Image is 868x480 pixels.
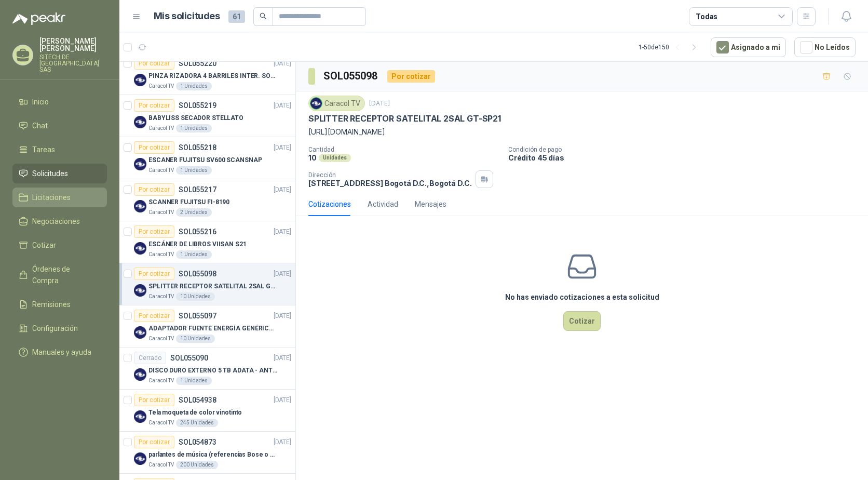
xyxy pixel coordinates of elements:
div: Caracol TV [308,96,365,111]
span: 61 [228,10,245,23]
div: 1 Unidades [176,82,212,90]
p: Caracol TV [148,166,174,175]
a: Por cotizarSOL055220[DATE] Company LogoPINZA RIZADORA 4 BARRILES INTER. SOL-GEL BABYLISS SECADOR ... [119,53,295,95]
a: Por cotizarSOL055218[DATE] Company LogoESCANER FUJITSU SV600 SCANSNAPCaracol TV1 Unidades [119,137,295,179]
button: No Leídos [794,37,856,57]
a: Por cotizarSOL055098[DATE] Company LogoSPLITTER RECEPTOR SATELITAL 2SAL GT-SP21Caracol TV10 Unidades [119,263,295,305]
div: Por cotizar [134,268,174,280]
p: [DATE] [274,353,291,363]
div: Por cotizar [387,70,435,83]
div: 2 Unidades [176,208,212,217]
p: Tela moqueta de color vinotinto [148,408,242,418]
p: PINZA RIZADORA 4 BARRILES INTER. SOL-GEL BABYLISS SECADOR STELLATO [148,71,278,81]
h3: No has enviado cotizaciones a esta solicitud [505,291,659,303]
img: Company Logo [134,200,146,212]
p: Crédito 45 días [508,153,864,162]
p: Caracol TV [148,208,174,217]
img: Logo peakr [12,12,65,25]
span: Solicitudes [32,168,68,179]
div: Por cotizar [134,183,174,196]
div: Por cotizar [134,436,174,448]
p: Cantidad [308,146,500,153]
p: Caracol TV [148,461,174,469]
a: Por cotizarSOL055219[DATE] Company LogoBABYLISS SECADOR STELLATOCaracol TV1 Unidades [119,95,295,137]
span: Inicio [32,96,49,108]
p: Caracol TV [148,377,174,385]
img: Company Logo [134,158,146,170]
p: SOL055219 [179,102,216,109]
a: Por cotizarSOL055217[DATE] Company LogoSCANNER FUJITSU FI-8190Caracol TV2 Unidades [119,179,295,221]
p: SOL055220 [179,60,216,67]
a: Tareas [12,140,107,159]
a: Inicio [12,92,107,112]
p: [DATE] [274,311,291,321]
p: [PERSON_NAME] [PERSON_NAME] [39,37,107,52]
p: Dirección [308,171,471,179]
p: Caracol TV [148,419,174,427]
img: Company Logo [134,242,146,255]
p: SOL055097 [179,312,216,319]
img: Company Logo [134,368,146,381]
img: Company Logo [310,98,322,109]
a: Licitaciones [12,188,107,207]
div: 1 Unidades [176,166,212,175]
img: Company Logo [134,410,146,423]
p: 10 [308,153,317,162]
div: 1 Unidades [176,124,212,132]
h3: SOL055098 [323,68,379,84]
span: Chat [32,120,48,131]
img: Company Logo [134,326,146,339]
div: Actividad [368,198,398,210]
p: SOL055098 [179,270,216,277]
div: Por cotizar [134,141,174,154]
div: Unidades [319,154,351,162]
p: parlantes de música (referencias Bose o Alexa) CON MARCACION 1 LOGO (Mas datos en el adjunto) [148,450,278,460]
p: [DATE] [274,269,291,279]
p: [DATE] [369,99,390,109]
img: Company Logo [134,284,146,297]
p: [DATE] [274,395,291,405]
p: [DATE] [274,101,291,111]
p: Caracol TV [148,82,174,90]
p: SOL054938 [179,396,216,404]
p: [STREET_ADDRESS] Bogotá D.C. , Bogotá D.C. [308,179,471,188]
p: BABYLISS SECADOR STELLATO [148,113,243,123]
p: ADAPTADOR FUENTE ENERGÍA GENÉRICO 24V 1A [148,324,278,334]
a: Por cotizarSOL055216[DATE] Company LogoESCÁNER DE LIBROS VIISAN S21Caracol TV1 Unidades [119,221,295,263]
p: [DATE] [274,143,291,153]
div: Por cotizar [134,99,174,112]
span: Licitaciones [32,192,71,203]
p: Caracol TV [148,124,174,132]
div: 245 Unidades [176,419,218,427]
div: 10 Unidades [176,292,215,301]
p: SOL055218 [179,144,216,151]
img: Company Logo [134,74,146,86]
p: [URL][DOMAIN_NAME] [308,126,856,138]
div: Por cotizar [134,310,174,322]
span: Negociaciones [32,216,80,227]
a: Negociaciones [12,211,107,231]
p: SOL055216 [179,228,216,235]
div: 1 - 50 de 150 [639,39,702,56]
p: ESCANER FUJITSU SV600 SCANSNAP [148,155,262,165]
span: search [260,12,267,20]
div: Mensajes [415,198,446,210]
a: Por cotizarSOL054873[DATE] Company Logoparlantes de música (referencias Bose o Alexa) CON MARCACI... [119,432,295,474]
p: Caracol TV [148,335,174,343]
button: Cotizar [563,311,601,331]
p: SOL055090 [170,354,208,362]
a: Solicitudes [12,164,107,183]
p: SOL055217 [179,186,216,193]
span: Configuración [32,323,78,334]
p: SCANNER FUJITSU FI-8190 [148,197,229,207]
div: Por cotizar [134,394,174,406]
img: Company Logo [134,452,146,465]
div: Por cotizar [134,225,174,238]
div: Cotizaciones [308,198,351,210]
p: DISCO DURO EXTERNO 5 TB ADATA - ANTIGOLPES [148,366,278,376]
p: [DATE] [274,227,291,237]
div: 200 Unidades [176,461,218,469]
a: Configuración [12,318,107,338]
p: Caracol TV [148,250,174,259]
a: Chat [12,116,107,136]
